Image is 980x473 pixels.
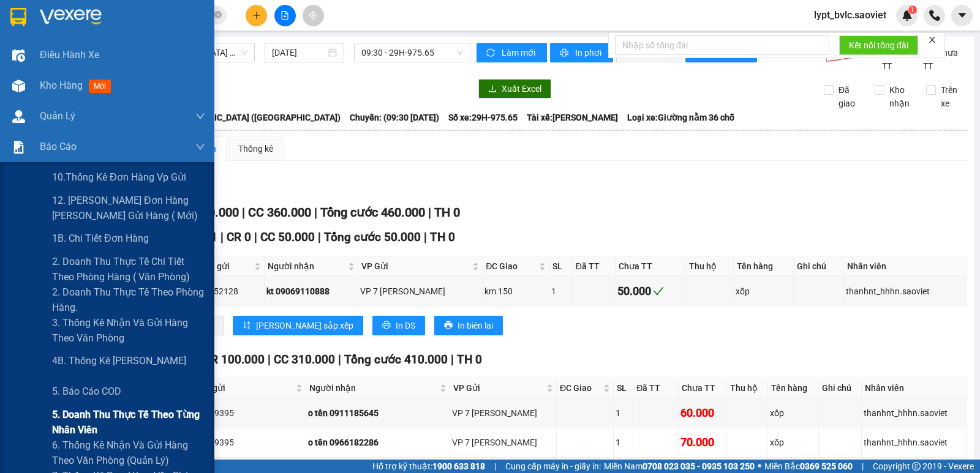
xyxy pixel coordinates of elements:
span: 5. Báo cáo COD [52,384,121,399]
span: Trên xe [936,83,968,110]
span: Tổng cước 50.000 [324,230,421,244]
span: TH 0 [430,230,455,244]
span: Cung cấp máy in - giấy in: [505,460,601,473]
span: Người gửi [190,259,251,273]
div: 0865449395 [185,406,304,420]
span: In biên lai [458,319,493,332]
span: | [221,230,224,244]
th: Đã TT [573,256,616,277]
div: 70.000 [680,434,725,451]
button: Kết nối tổng đài [839,35,918,55]
img: warehouse-icon [12,80,25,92]
th: Thu hộ [686,256,734,277]
span: 12. [PERSON_NAME] đơn hàng [PERSON_NAME] gửi hàng ( mới) [52,193,205,223]
span: printer [444,321,453,330]
span: 1 [910,6,914,14]
span: 1B. Chi tiết đơn hàng [52,231,149,246]
span: Tổng cước 410.000 [344,352,448,367]
span: VP Gửi [361,259,470,273]
span: ĐC Giao [486,259,537,273]
div: o tên 0911185645 [308,406,448,420]
div: VP 7 [PERSON_NAME] [452,406,554,420]
div: thanhnt_hhhn.saoviet [864,436,965,449]
div: VP 7 [PERSON_NAME] [452,436,554,449]
span: close-circle [214,10,222,21]
span: lypt_bvlc.saoviet [804,7,896,23]
span: close-circle [214,11,222,18]
span: TH 0 [457,352,482,367]
span: Tài xế: [PERSON_NAME] [527,111,618,124]
strong: 0369 525 060 [800,461,853,471]
span: Người nhận [268,259,345,273]
div: 1 [551,285,570,298]
span: Hỗ trợ kỹ thuật: [372,460,485,473]
button: syncLàm mới [477,43,547,62]
span: Tổng cước 460.000 [320,205,425,220]
div: xốp [736,285,791,298]
span: 6. Thống kê nhận và gửi hàng theo văn phòng (quản lý) [52,438,205,468]
span: In DS [396,319,415,332]
img: solution-icon [12,141,25,154]
span: 09:30 - 29H-975.65 [361,43,462,62]
span: Người nhận [309,381,437,395]
span: Điều hành xe [40,47,99,62]
button: file-add [274,5,296,26]
span: sort-ascending [243,321,251,330]
img: warehouse-icon [12,49,25,62]
span: | [268,352,271,367]
div: thanhnt_hhhn.saoviet [846,285,965,298]
button: printerIn phơi [550,43,613,62]
span: | [338,352,341,367]
span: | [424,230,427,244]
span: | [318,230,321,244]
span: check [653,286,664,297]
span: CR 100.000 [203,352,265,367]
span: aim [309,11,317,20]
span: file-add [281,11,289,20]
span: Số xe: 29H-975.65 [448,111,518,124]
button: downloadXuất Excel [478,79,551,99]
span: Báo cáo [40,139,77,154]
span: Đã giao [834,83,865,110]
span: TH 0 [434,205,460,220]
th: Nhân viên [844,256,967,277]
th: Ghi chú [794,256,844,277]
span: | [428,205,431,220]
span: printer [560,48,570,58]
span: | [254,230,257,244]
th: Nhân viên [862,378,967,398]
th: Ghi chú [819,378,862,398]
span: CC 50.000 [260,230,315,244]
span: Xuất Excel [502,82,541,95]
div: 1 [616,406,631,420]
span: down [195,142,205,152]
th: SL [549,256,573,277]
span: Kết nối tổng đài [849,39,908,52]
th: Chưa TT [679,378,727,398]
span: 10.Thống kê đơn hàng vp gửi [52,169,186,185]
div: 0971152128 [189,285,262,298]
span: 3. Thống kê nhận và gửi hàng theo văn phòng [52,315,205,346]
span: 4B. Thống kê [PERSON_NAME] [52,353,186,368]
span: ĐC Giao [560,381,601,395]
button: sort-ascending[PERSON_NAME] sắp xếp [233,316,363,335]
button: printerIn DS [372,316,425,335]
div: 1 [616,436,631,449]
th: Tên hàng [768,378,819,398]
div: VP 7 [PERSON_NAME] [360,285,480,298]
span: caret-down [957,10,968,21]
span: CC 310.000 [274,352,335,367]
span: printer [382,321,391,330]
img: icon-new-feature [902,10,913,21]
span: ⚪️ [758,464,761,469]
div: km 150 [484,285,547,298]
div: 0865449395 [185,436,304,449]
span: sync [486,48,497,58]
span: Miền Bắc [764,460,853,473]
th: SL [614,378,633,398]
span: 2. Doanh thu thực tế theo phòng hàng. [52,285,205,315]
img: logo-vxr [10,8,26,26]
span: Loại xe: Giường nằm 36 chỗ [627,111,734,124]
td: VP 7 Phạm Văn Đồng [450,428,557,458]
span: | [314,205,317,220]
